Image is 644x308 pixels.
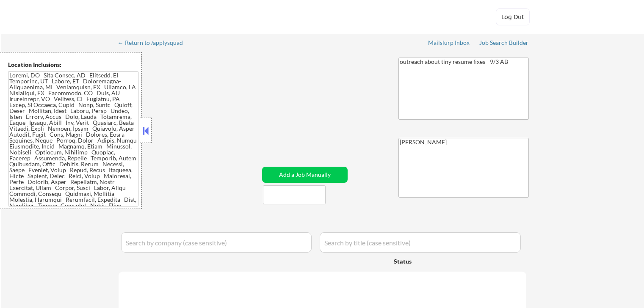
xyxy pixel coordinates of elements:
div: ← Return to /applysquad [118,40,191,46]
button: Log Out [496,8,530,25]
a: ← Return to /applysquad [118,39,191,48]
div: Location Inclusions: [8,60,138,69]
a: Job Search Builder [479,39,529,48]
button: Add a Job Manually [262,167,348,183]
input: Search by company (case sensitive) [121,232,312,253]
a: Mailslurp Inbox [428,39,470,48]
input: Search by title (case sensitive) [320,232,521,253]
div: Status [394,253,467,269]
div: Mailslurp Inbox [428,40,470,46]
div: Job Search Builder [479,40,529,46]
